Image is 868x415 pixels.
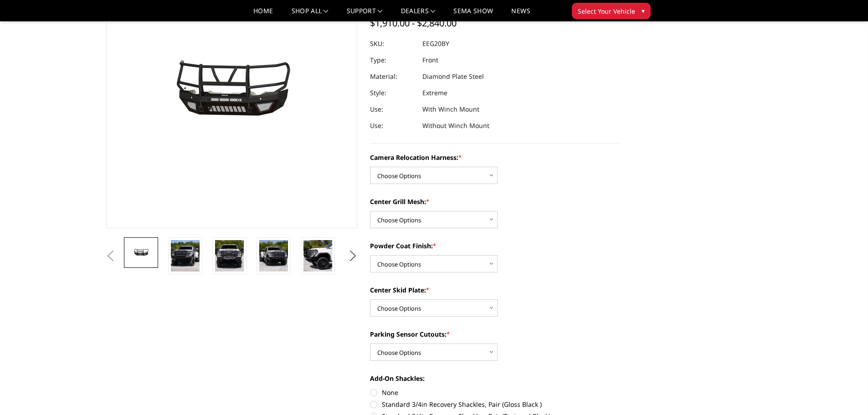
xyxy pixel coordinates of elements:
[453,8,493,21] a: SEMA Show
[511,8,530,21] a: News
[370,153,621,162] label: Camera Relocation Harness:
[370,118,416,134] dt: Use:
[370,400,621,409] label: Standard 3/4in Recovery Shackles, Pair (Gloss Black )
[104,249,118,263] button: Previous
[347,8,383,21] a: Support
[422,118,489,134] dd: Without Winch Mount
[422,36,449,52] dd: EEG20BY
[370,101,416,118] dt: Use:
[292,8,329,21] a: shop all
[370,388,621,397] label: None
[370,285,621,295] label: Center Skid Plate:
[370,197,621,206] label: Center Grill Mesh:
[370,17,457,29] span: $1,910.00 - $2,840.00
[422,101,479,118] dd: With Winch Mount
[401,8,436,21] a: Dealers
[370,36,416,52] dt: SKU:
[422,85,447,101] dd: Extreme
[370,52,416,68] dt: Type:
[253,8,273,21] a: Home
[346,249,360,263] button: Next
[259,240,288,272] img: 2020-2023 GMC 2500-3500 - T2 Series - Extreme Front Bumper (receiver or winch)
[127,246,155,260] img: 2020-2023 GMC 2500-3500 - T2 Series - Extreme Front Bumper (receiver or winch)
[370,241,621,251] label: Powder Coat Finish:
[370,329,621,339] label: Parking Sensor Cutouts:
[642,6,645,15] span: ▾
[572,3,651,19] button: Select Your Vehicle
[370,374,621,383] label: Add-On Shackles:
[422,68,484,85] dd: Diamond Plate Steel
[171,240,200,272] img: 2020-2023 GMC 2500-3500 - T2 Series - Extreme Front Bumper (receiver or winch)
[370,85,416,101] dt: Style:
[215,240,244,272] img: 2020-2023 GMC 2500-3500 - T2 Series - Extreme Front Bumper (receiver or winch)
[303,240,332,272] img: 2020-2023 GMC 2500-3500 - T2 Series - Extreme Front Bumper (receiver or winch)
[370,68,416,85] dt: Material:
[422,52,438,68] dd: Front
[578,6,635,16] span: Select Your Vehicle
